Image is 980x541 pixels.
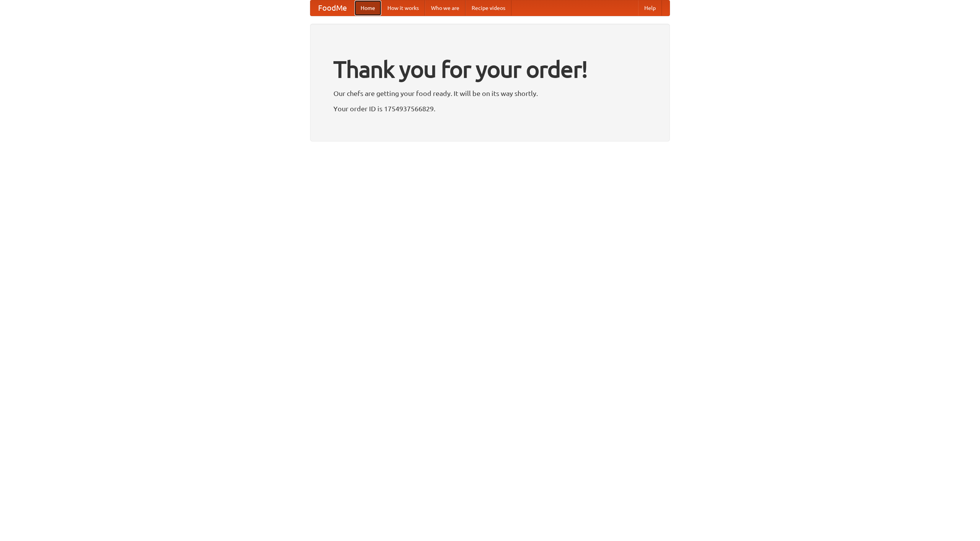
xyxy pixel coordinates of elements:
[381,0,425,16] a: How it works
[333,88,647,99] p: Our chefs are getting your food ready. It will be on its way shortly.
[310,0,354,16] a: FoodMe
[333,103,647,114] p: Your order ID is 1754937566829.
[638,0,662,16] a: Help
[425,0,465,16] a: Who we are
[354,0,381,16] a: Home
[333,51,647,88] h1: Thank you for your order!
[465,0,511,16] a: Recipe videos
